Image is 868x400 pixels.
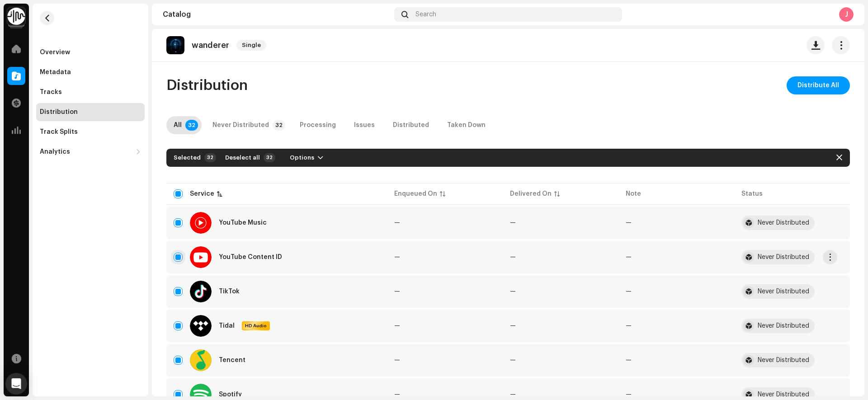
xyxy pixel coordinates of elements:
[626,323,632,329] re-a-table-badge: —
[185,120,198,131] p-badge: 32
[394,189,437,198] div: Enqueued On
[166,36,184,54] img: 02ec1a05-28ee-4f76-a828-ead7ff25ebce
[758,357,809,363] div: Never Distributed
[219,391,242,398] div: Spotify
[204,153,216,162] div: 32
[163,11,391,18] div: Catalog
[219,254,282,260] div: YouTube Content ID
[626,391,632,398] re-a-table-badge: —
[394,357,400,363] span: —
[174,154,201,161] div: Selected
[212,116,269,134] div: Never Distributed
[5,373,27,395] div: Open Intercom Messenger
[243,323,269,329] span: HD Audio
[36,123,145,141] re-m-nav-item: Track Splits
[510,357,516,363] span: —
[219,357,245,363] div: Tencent
[225,149,260,167] span: Deselect all
[219,323,235,329] div: Tidal
[787,76,850,94] button: Distribute All
[290,149,314,167] span: Options
[264,153,275,162] p-badge: 32
[40,148,70,155] div: Analytics
[36,83,145,101] re-m-nav-item: Tracks
[797,76,839,94] span: Distribute All
[7,7,25,25] img: 0f74c21f-6d1c-4dbc-9196-dbddad53419e
[758,288,809,295] div: Never Distributed
[510,288,516,295] span: —
[626,357,632,363] re-a-table-badge: —
[394,288,400,295] span: —
[40,69,71,76] div: Metadata
[40,89,62,96] div: Tracks
[273,120,285,131] p-badge: 32
[354,116,375,134] div: Issues
[415,11,436,18] span: Search
[236,40,266,51] span: Single
[758,391,809,398] div: Never Distributed
[758,220,809,226] div: Never Distributed
[190,189,214,198] div: Service
[393,116,429,134] div: Distributed
[192,41,229,50] p: wanderer
[219,288,240,295] div: TikTok
[839,7,854,22] div: J
[36,43,145,61] re-m-nav-item: Overview
[510,220,516,226] span: —
[626,220,632,226] re-a-table-badge: —
[220,151,279,165] button: Deselect all32
[510,391,516,398] span: —
[510,254,516,260] span: —
[510,189,552,198] div: Delivered On
[394,254,400,260] span: —
[510,323,516,329] span: —
[447,116,486,134] div: Taken Down
[300,116,336,134] div: Processing
[36,143,145,161] re-m-nav-dropdown: Analytics
[166,76,248,94] span: Distribution
[40,49,70,56] div: Overview
[36,63,145,81] re-m-nav-item: Metadata
[394,220,400,226] span: —
[219,220,267,226] div: YouTube Music
[283,151,330,165] button: Options
[394,323,400,329] span: —
[626,254,632,260] re-a-table-badge: —
[40,128,78,136] div: Track Splits
[626,288,632,295] re-a-table-badge: —
[36,103,145,121] re-m-nav-item: Distribution
[758,323,809,329] div: Never Distributed
[394,391,400,398] span: —
[758,254,809,260] div: Never Distributed
[40,108,78,116] div: Distribution
[174,116,182,134] div: All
